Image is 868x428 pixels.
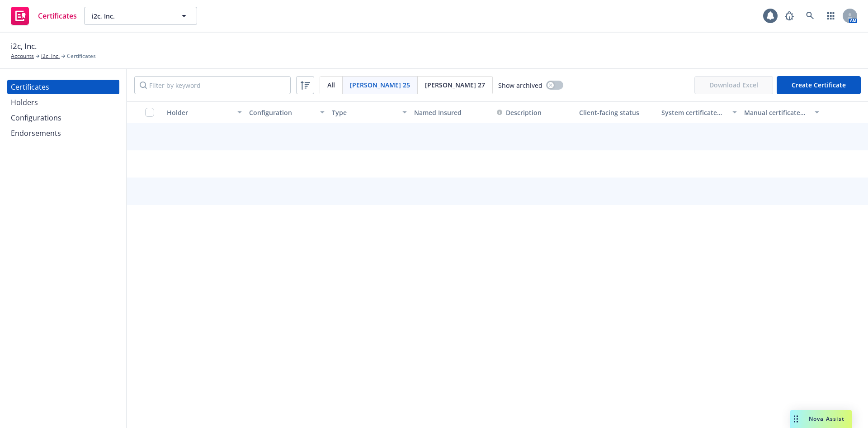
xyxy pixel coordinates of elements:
span: i2c, Inc. [11,40,37,52]
input: Filter by keyword [134,76,291,94]
button: Description [497,108,542,117]
button: Type [328,101,410,123]
span: Certificates [67,52,96,60]
button: Nova Assist [790,410,852,428]
button: Holder [163,101,245,123]
span: Show archived [498,81,542,90]
span: i2c, Inc. [92,11,170,21]
button: i2c, Inc. [84,7,197,25]
div: System certificate last generated [661,108,726,117]
span: All [327,80,335,90]
a: Endorsements [7,126,119,140]
div: Named Insured [414,108,489,117]
button: Client-facing status [576,101,658,123]
div: Type [332,108,397,117]
a: Certificates [7,3,80,29]
a: Switch app [822,7,840,25]
button: Named Insured [410,101,493,123]
a: Configurations [7,111,119,125]
div: Holders [11,95,38,110]
div: Drag to move [790,410,802,428]
div: Configurations [11,111,61,125]
span: [PERSON_NAME] 25 [350,80,410,90]
span: [PERSON_NAME] 27 [425,80,485,90]
span: Certificates [38,12,77,19]
div: Certificates [11,80,49,94]
button: System certificate last generated [658,101,740,123]
button: Manual certificate last generated [741,101,823,123]
div: Holder [167,108,232,117]
a: Search [801,7,819,25]
div: Manual certificate last generated [744,108,809,117]
input: Select all [145,108,154,117]
a: Accounts [11,52,34,60]
span: Download Excel [694,76,773,94]
a: Certificates [7,80,119,94]
div: Configuration [249,108,314,117]
div: Client-facing status [579,108,654,117]
button: Create Certificate [777,76,861,94]
a: Report a Bug [780,7,798,25]
span: Nova Assist [809,415,844,423]
a: i2c, Inc. [41,52,60,60]
button: Configuration [245,101,328,123]
a: Holders [7,95,119,110]
div: Endorsements [11,126,61,140]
